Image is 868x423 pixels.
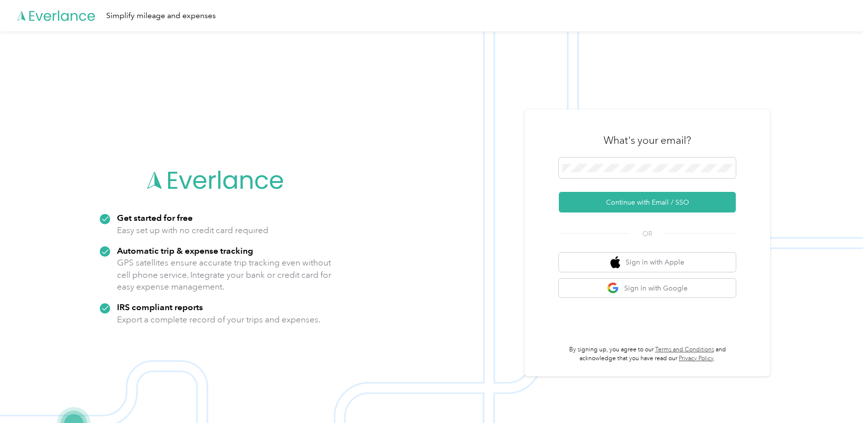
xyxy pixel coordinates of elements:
strong: IRS compliant reports [117,302,203,312]
strong: Get started for free [117,212,193,223]
button: apple logoSign in with Apple [559,253,736,272]
strong: Automatic trip & expense tracking [117,245,253,256]
img: apple logo [610,256,620,268]
h3: What's your email? [604,133,691,147]
button: google logoSign in with Google [559,279,736,298]
p: GPS satellites ensure accurate trip tracking even without cell phone service. Integrate your bank... [117,257,332,293]
img: google logo [607,282,619,294]
p: Export a complete record of your trips and expenses. [117,314,320,326]
p: Easy set up with no credit card required [117,224,268,237]
div: Simplify mileage and expenses [106,10,216,22]
a: Privacy Policy [679,355,714,362]
p: By signing up, you agree to our and acknowledge that you have read our . [559,345,736,363]
a: Terms and Conditions [655,346,714,353]
span: OR [630,229,665,239]
button: Continue with Email / SSO [559,192,736,212]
